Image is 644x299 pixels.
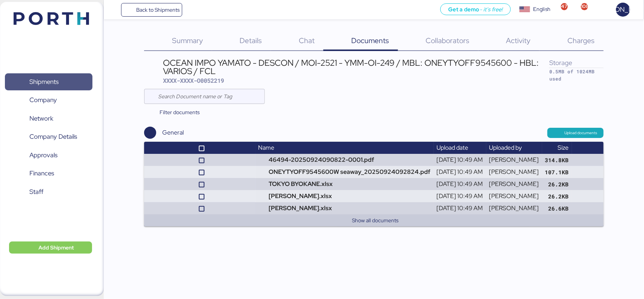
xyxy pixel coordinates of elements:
span: Activity [506,36,531,45]
a: Approvals [5,147,92,164]
span: Back to Shipments [136,5,180,14]
td: [PERSON_NAME] [486,154,542,166]
span: Finances [29,168,54,179]
td: [PERSON_NAME] [486,166,542,178]
button: Upload documents [547,128,604,138]
span: Staff [29,186,43,197]
div: English [533,5,550,13]
td: 26.2KB [542,178,572,190]
td: [DATE] 10:49 AM [434,178,486,190]
span: Documents [351,36,389,45]
a: Company Details [5,128,92,146]
a: Back to Shipments [121,3,183,17]
span: Shipments [29,76,58,87]
div: 0.5MB of 1024MB used [549,68,604,82]
div: OCEAN IMPO YAMATO - DESCON / MOI-2521 - YMM-OI-249 / MBL: ONEYTYOFF9545600 - HBL: VARIOS / FCL [163,59,549,76]
button: Show all documents [153,216,597,225]
span: Upload documents [565,130,598,136]
span: XXXX-XXXX-O0052219 [163,77,224,84]
td: [DATE] 10:49 AM [434,154,486,166]
span: Chat [299,36,315,45]
td: [PERSON_NAME] [486,178,542,190]
button: Menu [108,3,121,16]
a: Company [5,91,92,109]
span: Name [258,144,275,152]
button: Filter documents [144,105,206,119]
span: Size [558,144,569,152]
a: Network [5,110,92,127]
a: Shipments [5,73,92,91]
span: Summary [172,36,203,45]
td: [PERSON_NAME] [486,202,542,214]
div: General [162,128,184,137]
td: TOKYO BYOKANE.xlsx [255,178,434,190]
input: Search Document name or Tag [158,89,261,104]
span: Company [29,95,57,105]
span: Company Details [29,131,77,142]
td: 314.8KB [542,154,572,166]
td: [DATE] 10:49 AM [434,166,486,178]
td: [PERSON_NAME] [486,190,542,202]
span: Details [240,36,262,45]
button: Add Shipment [9,242,92,254]
a: Finances [5,165,92,182]
span: Upload date [437,144,469,152]
td: [PERSON_NAME].xlsx [255,190,434,202]
td: 107.1KB [542,166,572,178]
span: Add Shipment [38,243,74,252]
td: 46494-20250924090822-0001.pdf [255,154,434,166]
span: Charges [567,36,595,45]
span: Approvals [29,150,57,161]
span: Storage [549,58,572,67]
span: Collaborators [426,36,470,45]
a: Staff [5,183,92,201]
td: ONEYTYOFF9545600W seaway_20250924092824.pdf [255,166,434,178]
td: [DATE] 10:49 AM [434,190,486,202]
td: 26.2KB [542,190,572,202]
span: Filter documents [160,108,200,117]
td: [PERSON_NAME].xlsx [255,202,434,214]
td: [DATE] 10:49 AM [434,202,486,214]
td: 26.6KB [542,202,572,214]
span: Uploaded by [489,144,522,152]
span: Network [29,113,53,124]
